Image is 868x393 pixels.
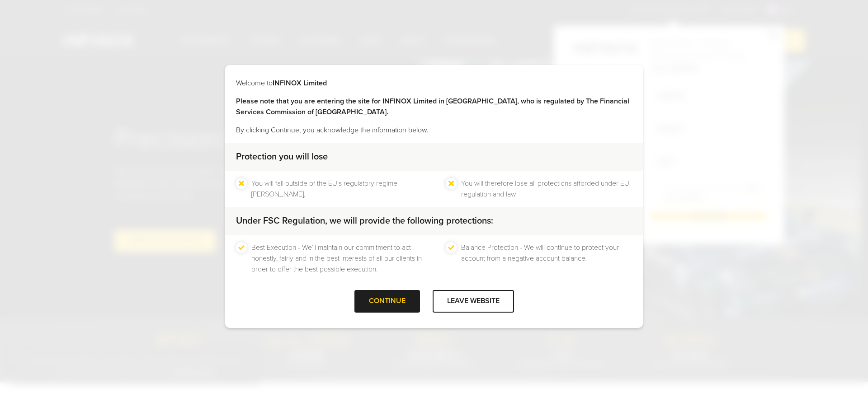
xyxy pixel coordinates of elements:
strong: Protection you will lose [236,151,328,162]
li: Balance Protection - We will continue to protect your account from a negative account balance. [461,242,632,275]
strong: Please note that you are entering the site for INFINOX Limited in [GEOGRAPHIC_DATA], who is regul... [236,97,629,117]
div: LEAVE WEBSITE [433,290,514,312]
div: CONTINUE [354,290,420,312]
strong: INFINOX Limited [273,79,327,88]
li: You will fall outside of the EU's regulatory regime - [PERSON_NAME]. [251,178,422,200]
strong: Under FSC Regulation, we will provide the following protections: [236,215,493,226]
li: You will therefore lose all protections afforded under EU regulation and law. [461,178,632,200]
p: By clicking Continue, you acknowledge the information below. [236,125,632,136]
li: Best Execution - We’ll maintain our commitment to act honestly, fairly and in the best interests ... [251,242,422,275]
p: Welcome to [236,78,632,89]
